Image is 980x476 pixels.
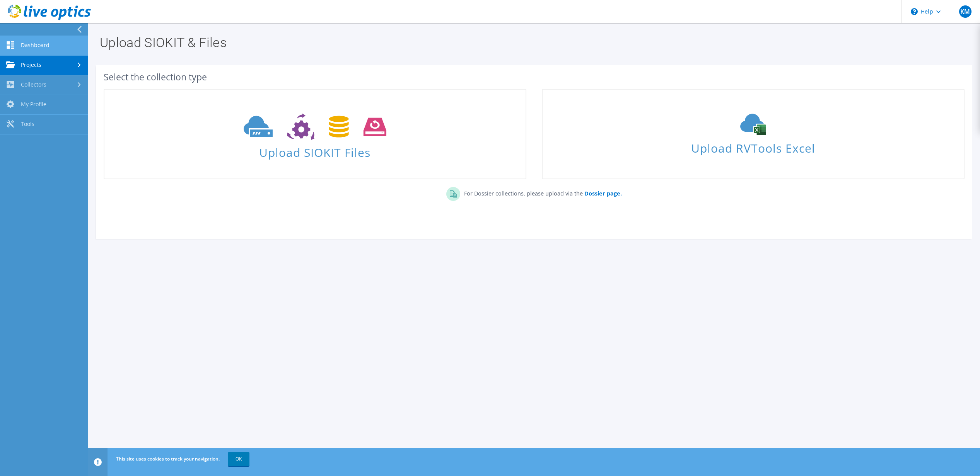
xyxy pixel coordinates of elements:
span: Upload RVTools Excel [543,138,964,155]
p: For Dossier collections, please upload via the [460,187,622,198]
a: Upload RVTools Excel [542,89,965,179]
span: KM [959,5,971,18]
span: Upload SIOKIT Files [104,142,526,158]
a: OK [228,452,249,466]
a: Dossier page. [583,190,622,197]
svg: \n [911,8,918,15]
div: Select the collection type [104,73,965,81]
span: This site uses cookies to track your navigation. [116,456,220,462]
b: Dossier page. [584,190,622,197]
a: Upload SIOKIT Files [104,89,526,179]
h1: Upload SIOKIT & Files [100,36,965,49]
